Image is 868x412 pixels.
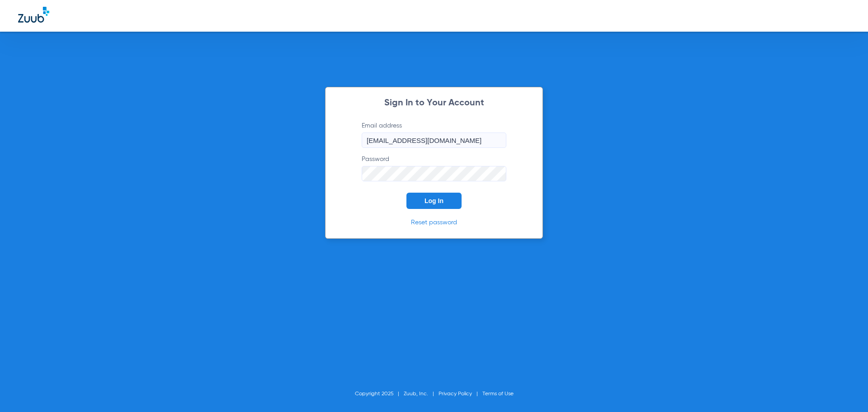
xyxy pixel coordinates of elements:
[406,193,462,209] button: Log In
[18,7,49,23] img: Zuub Logo
[362,133,506,148] input: Email address
[355,389,404,398] li: Copyright 2025
[425,197,443,204] span: Log In
[482,391,514,397] a: Terms of Use
[348,99,520,108] h2: Sign In to Your Account
[404,389,439,398] li: Zuub, Inc.
[411,219,457,226] a: Reset password
[362,166,506,181] input: Password
[439,391,472,397] a: Privacy Policy
[362,155,506,181] label: Password
[362,121,506,148] label: Email address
